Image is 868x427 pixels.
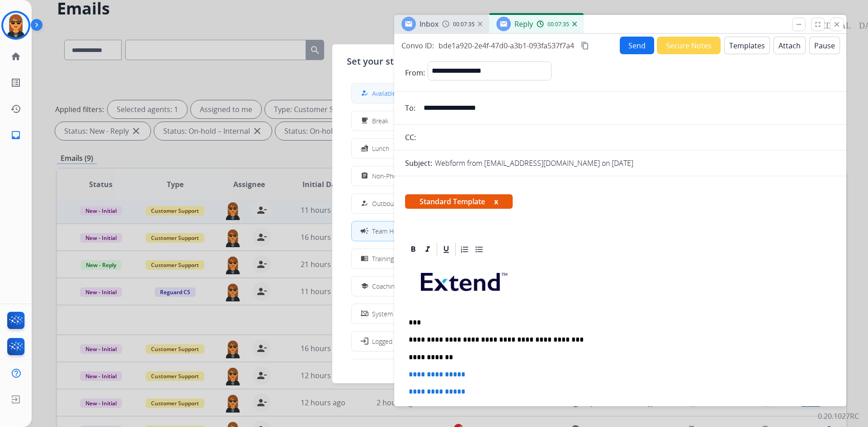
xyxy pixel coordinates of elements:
[372,116,388,126] span: Break
[372,254,394,263] span: Training
[514,19,533,29] span: Reply
[361,282,368,290] mat-icon: school
[352,111,516,131] button: Break
[406,243,420,256] div: Bold
[405,67,425,78] p: From:
[352,277,516,296] button: Coaching
[401,40,434,51] p: Convo ID:
[439,41,574,51] span: bde1a920-2e4f-47d0-a3b1-093fa537f7a4
[372,89,396,98] span: Available
[352,332,516,351] button: Logged In
[361,172,368,180] mat-icon: assignment
[372,309,410,319] span: System Issue
[10,103,21,114] mat-icon: history
[795,20,803,28] mat-icon: remove_[MEDICAL_DATA]
[10,51,21,62] mat-icon: home
[361,255,368,263] mat-icon: menu_book
[581,42,589,50] mat-icon: content_copy
[439,243,453,256] div: Underline
[352,249,516,268] button: Training
[361,200,368,207] mat-icon: how_to_reg
[352,304,516,324] button: System Issue
[405,158,432,169] p: Subject:
[547,21,569,28] span: 00:07:35
[494,196,498,207] button: x
[360,226,369,235] mat-icon: campaign
[10,77,21,88] mat-icon: list_alt
[3,13,28,38] img: avatar
[405,132,416,143] p: CC:
[372,144,389,153] span: Lunch
[435,158,633,169] p: Webform from [EMAIL_ADDRESS][DOMAIN_NAME] on [DATE]
[833,20,841,28] mat-icon: close
[405,194,513,209] span: Standard Template
[453,21,475,28] span: 00:07:35
[809,37,840,54] button: Pause
[372,171,425,181] span: Non-Phone Queue
[774,37,806,54] button: Attach
[372,199,435,208] span: Outbound Preparation
[361,89,368,97] mat-icon: how_to_reg
[620,37,654,54] button: Send
[360,337,369,346] mat-icon: login
[458,243,472,256] div: Ordered List
[352,139,516,158] button: Lunch
[372,337,400,346] span: Logged In
[372,282,398,291] span: Coaching
[724,37,770,54] button: Templates
[352,84,516,103] button: Available
[352,359,516,379] button: Offline
[405,103,415,113] p: To:
[10,130,21,141] mat-icon: inbox
[421,243,434,256] div: Italic
[361,145,368,152] mat-icon: fastfood
[657,37,721,54] button: Secure Notes
[352,221,516,241] button: Team Huddle
[420,19,439,29] span: Inbox
[818,411,859,422] p: 0.20.1027RC
[352,166,516,186] button: Non-Phone Queue
[814,20,822,28] mat-icon: fullscreen
[347,55,413,68] span: Set your status
[352,194,516,213] button: Outbound Preparation
[361,310,368,318] mat-icon: phonelink_off
[372,226,410,236] span: Team Huddle
[472,243,486,256] div: Bullet List
[361,117,368,125] mat-icon: free_breakfast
